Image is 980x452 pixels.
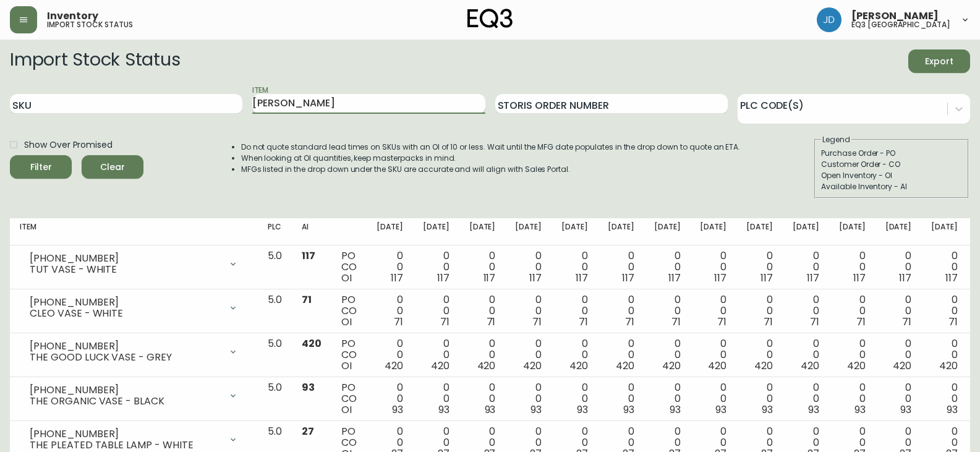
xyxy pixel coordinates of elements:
th: [DATE] [552,218,598,245]
div: 0 0 [515,338,542,372]
div: 0 0 [654,294,681,328]
div: 0 0 [515,382,542,416]
span: 93 [854,403,866,417]
th: [DATE] [644,218,691,245]
div: 0 0 [469,250,496,284]
div: 0 0 [423,338,450,372]
div: [PHONE_NUMBER] [30,253,221,264]
span: 420 [708,359,726,373]
th: AI [292,218,331,245]
td: 5.0 [258,245,292,289]
span: 420 [847,359,866,373]
td: 5.0 [258,377,292,421]
th: [DATE] [736,218,783,245]
span: 71 [625,315,634,329]
th: [DATE] [598,218,644,245]
span: OI [341,315,352,329]
span: OI [341,359,352,373]
th: [DATE] [690,218,736,245]
div: 0 0 [839,338,866,372]
div: CLEO VASE - WHITE [30,308,221,319]
div: 0 0 [377,250,403,284]
div: 0 0 [515,250,542,284]
span: 420 [662,359,681,373]
span: 93 [808,403,819,417]
span: 93 [438,403,450,417]
span: OI [341,403,352,417]
span: 71 [394,315,403,329]
div: 0 0 [377,382,403,416]
div: 0 0 [885,338,912,372]
div: 0 0 [700,382,726,416]
th: [DATE] [459,218,506,245]
span: 93 [302,380,315,394]
th: [DATE] [783,218,829,245]
span: 71 [579,315,588,329]
span: Inventory [47,11,98,21]
div: 0 0 [561,294,588,328]
span: 117 [853,271,866,285]
span: 420 [477,359,496,373]
th: Item [10,218,258,245]
td: 5.0 [258,289,292,333]
span: 93 [670,403,681,417]
div: 0 0 [839,294,866,328]
img: 7c567ac048721f22e158fd313f7f0981 [817,7,842,32]
div: 0 0 [746,250,773,284]
span: 71 [902,315,911,329]
legend: Legend [821,134,851,145]
div: 0 0 [793,294,819,328]
span: 420 [754,359,773,373]
div: [PHONE_NUMBER] [30,341,221,352]
div: [PHONE_NUMBER]TUT VASE - WHITE [20,250,248,278]
div: 0 0 [654,250,681,284]
span: 93 [577,403,588,417]
li: When looking at OI quantities, keep masterpacks in mind. [241,153,741,164]
th: [DATE] [921,218,968,245]
span: Show Over Promised [24,139,113,151]
div: 0 0 [377,338,403,372]
span: 117 [391,271,403,285]
span: Clear [92,160,134,175]
button: Clear [82,155,143,179]
th: [DATE] [367,218,413,245]
li: MFGs listed in the drop down under the SKU are accurate and will align with Sales Portal. [241,164,741,175]
div: Purchase Order - PO [821,148,962,159]
span: 71 [440,315,450,329]
span: 71 [302,292,312,307]
div: [PHONE_NUMBER] [30,385,221,396]
div: 0 0 [885,294,912,328]
h2: Import Stock Status [10,49,180,73]
div: 0 0 [793,382,819,416]
button: Filter [10,155,72,179]
div: 0 0 [469,382,496,416]
div: 0 0 [561,338,588,372]
div: 0 0 [700,338,726,372]
div: PO CO [341,294,357,328]
div: 0 0 [423,250,450,284]
h5: import stock status [47,21,133,28]
div: 0 0 [931,338,958,372]
div: 0 0 [885,382,912,416]
div: 0 0 [839,250,866,284]
div: 0 0 [746,294,773,328]
span: OI [341,271,352,285]
span: 117 [302,249,315,263]
span: 420 [385,359,403,373]
div: 0 0 [608,294,634,328]
span: 420 [523,359,542,373]
div: 0 0 [561,250,588,284]
span: 71 [764,315,773,329]
span: 93 [530,403,542,417]
div: THE GOOD LUCK VASE - GREY [30,352,221,363]
span: 117 [899,271,911,285]
span: 71 [487,315,496,329]
th: [DATE] [505,218,552,245]
div: THE PLEATED TABLE LAMP - WHITE [30,440,221,451]
span: 117 [622,271,634,285]
div: PO CO [341,338,357,372]
div: 0 0 [793,338,819,372]
span: 71 [856,315,866,329]
span: 71 [671,315,681,329]
div: 0 0 [561,382,588,416]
